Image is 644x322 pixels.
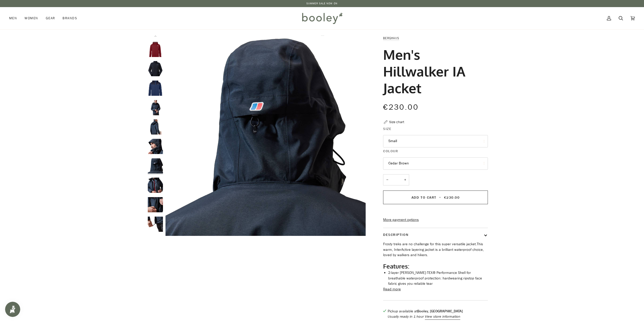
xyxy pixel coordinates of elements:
a: Berghaus [383,36,399,40]
a: Brands [59,7,81,29]
span: • [438,195,443,200]
span: Colour [383,148,398,154]
iframe: Button to open loyalty program pop-up [5,302,20,317]
span: Women [25,16,38,21]
li: 2-layer [PERSON_NAME]-TEX® Performance Shell for breathable waterproof protection: hardwearing ri... [388,270,488,287]
a: SUMMER SALE NOW ON [306,2,338,5]
p: Pickup available at [388,309,463,314]
a: Men [9,7,21,29]
h2: Features: [383,262,488,270]
img: Berghaus Men's Hillwalker IA Shell Jacket Carbon / Black - Booley Galway [148,217,163,232]
span: Add to Cart [411,195,437,200]
div: Size chart [389,119,404,125]
span: €230.00 [383,102,419,112]
button: − [383,174,391,186]
img: Berghaus Men's Hillwalker IA Shell Jacket Carbon / Black - Booley Galway [148,139,163,154]
span: Gear [46,16,55,21]
p: Frosty treks are no challenge for this super versatile jacket. [383,241,488,258]
span: Size [383,126,391,131]
img: Berghaus Men's Hillwalker IA Shell Jacket Carbon / Black - Booley Galway [148,158,163,174]
span: Men [9,16,17,21]
a: Women [21,7,42,29]
img: Berghaus Men's Hillwalker IA Jacket Blue / Dark Blue - Booley Galway [148,81,163,96]
img: Berghaus Men's Hillwalker IA Shell Jacket Carbon / Black - Booley Galway [148,178,163,193]
button: Description [383,228,488,241]
img: Booley [300,11,344,26]
img: Berghaus Men's Hillwalker IA Jacket Black / Black - Booley Galway [148,61,163,76]
img: Berghaus Men's Hillwalker IA Shell Jacket Dark Red - Booley Galway [148,42,163,57]
img: Berghaus Men&#39;s Hillwalker IA Shell Jacket Carbon / Black - Booley Galway [165,35,366,236]
input: Quantity [383,174,409,186]
img: Berghaus Men's Hillwalker IA Shell Jacket Carbon / Black - Booley Galway [148,197,163,212]
button: Read more [383,287,401,292]
span: This warm, InterActive layering jacket is a brilliant waterproof choice, loved by walkers and hik... [383,242,484,257]
a: Gear [42,7,59,29]
h1: Men's Hillwalker IA Jacket [383,46,484,96]
img: Berghaus Men's Hillwalker IA Shell Jacket Carbon / Black - Booley Galway [148,119,163,135]
button: Cedar Brown [383,157,488,170]
button: Add to Cart • €230.00 [383,191,488,204]
button: View store information [425,314,460,319]
p: Usually ready in 1 hour [388,314,463,319]
span: Brands [63,16,77,21]
button: + [401,174,409,186]
button: Small [383,135,488,147]
div: Berghaus Men's Hillwalker IA Shell Jacket Carbon / Black - Booley Galway [165,35,366,236]
strong: Booley, [GEOGRAPHIC_DATA] [417,309,463,314]
span: €230.00 [444,195,460,200]
img: Berghaus Men's Hillwalker IA Shell Jacket Carbon / Black - Booley Galway [148,100,163,115]
a: More payment options [383,217,488,223]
